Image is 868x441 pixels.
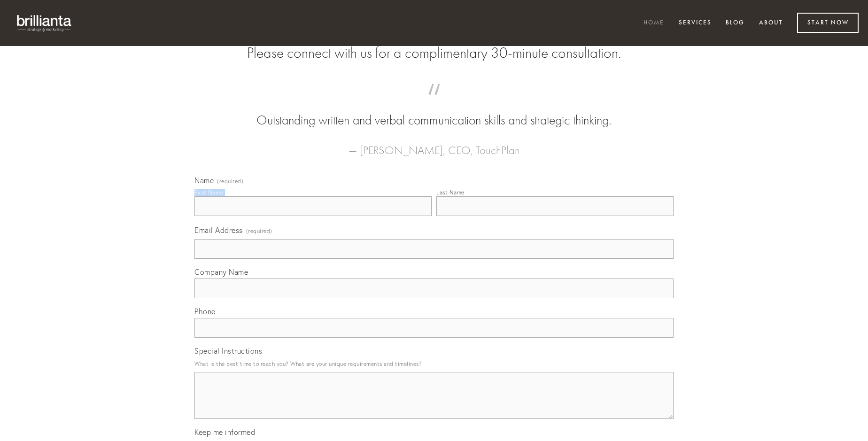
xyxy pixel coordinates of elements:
[194,189,223,196] div: First Name
[194,357,674,370] p: What is the best time to reach you? What are your unique requirements and timelines?
[720,15,751,31] a: Blog
[673,15,718,31] a: Services
[194,346,262,356] span: Special Instructions
[246,224,272,237] span: (required)
[217,178,243,184] span: (required)
[436,189,465,196] div: Last Name
[753,15,789,31] a: About
[194,427,255,437] span: Keep me informed
[9,9,80,37] img: brillianta - research, strategy, marketing
[209,130,659,160] figcaption: — [PERSON_NAME], CEO, TouchPlan
[194,225,243,235] span: Email Address
[209,93,659,130] blockquote: Outstanding written and verbal communication skills and strategic thinking.
[637,15,670,31] a: Home
[194,307,216,316] span: Phone
[194,176,214,185] span: Name
[194,44,674,62] h2: Please connect with us for a complimentary 30-minute consultation.
[194,267,248,277] span: Company Name
[797,13,859,33] a: Start Now
[209,93,659,111] span: “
